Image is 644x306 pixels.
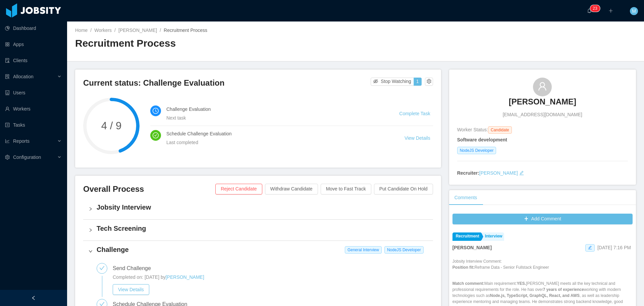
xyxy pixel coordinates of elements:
[89,228,93,232] i: icon: right
[457,170,479,176] strong: Recruiter:
[457,147,496,154] span: NodeJS Developer
[632,7,636,15] span: M
[457,127,488,132] span: Worker Status:
[543,287,584,292] strong: 7 years of experience
[5,54,62,67] a: icon: auditClients
[166,114,383,122] div: Next task
[164,28,207,33] span: Recruitment Process
[215,184,262,194] button: Reject Candidate
[425,78,433,86] button: icon: setting
[452,265,475,270] strong: Position fit:
[371,78,414,86] button: icon: eye-invisibleStop Watching
[590,5,600,12] sup: 23
[597,245,631,250] span: [DATE] 7:16 PM
[5,118,62,132] a: icon: profileTasks
[5,74,10,79] i: icon: solution
[97,203,428,212] h4: Jobsity Interview
[83,121,140,131] span: 4 / 9
[114,28,116,33] span: /
[160,28,161,33] span: /
[13,138,30,144] span: Reports
[5,102,62,116] a: icon: userWorkers
[166,105,383,113] h4: Challenge Evaluation
[5,139,10,143] i: icon: line-chart
[452,281,484,286] strong: Match comment:
[517,281,526,286] strong: YES.
[452,214,633,224] button: icon: plusAdd Comment
[13,155,41,160] span: Configuration
[118,28,157,33] a: [PERSON_NAME]
[482,232,504,241] a: Interview
[488,126,512,134] span: Candidate
[113,287,149,292] a: View Details
[113,274,166,280] span: Completed on: [DATE] by
[89,249,93,253] i: icon: right
[321,184,371,194] button: Move to Fast Track
[399,111,430,116] a: Complete Task
[503,111,582,118] span: [EMAIL_ADDRESS][DOMAIN_NAME]
[97,245,428,254] h4: Challenge
[345,246,382,254] span: General Interview
[97,224,428,233] h4: Tech Screening
[113,284,149,295] button: View Details
[166,274,204,280] a: [PERSON_NAME]
[153,132,159,138] i: icon: check-circle
[99,265,105,271] i: icon: check
[166,130,388,137] h4: Schedule Challenge Evaluation
[538,82,547,91] i: icon: user
[587,8,592,13] i: icon: bell
[89,207,93,211] i: icon: right
[457,137,507,142] strong: Software development
[83,184,215,194] h3: Overall Process
[595,5,597,12] p: 3
[83,199,433,219] div: icon: rightJobsity Interview
[519,171,524,175] i: icon: edit
[405,135,430,141] a: View Details
[83,241,433,262] div: icon: rightChallenge
[94,28,112,33] a: Workers
[449,190,483,205] div: Comments
[75,37,356,50] h2: Recruitment Process
[374,184,433,194] button: Put Candidate On Hold
[5,86,62,99] a: icon: robotUsers
[166,139,388,146] div: Last completed
[509,96,576,107] h3: [PERSON_NAME]
[83,220,433,241] div: icon: rightTech Screening
[5,155,10,160] i: icon: setting
[452,232,481,241] a: Recruitment
[153,108,159,114] i: icon: clock-circle
[90,28,92,33] span: /
[5,21,62,35] a: icon: pie-chartDashboard
[113,263,156,274] div: Send Challenge
[490,293,580,298] strong: Node.js, TypeScript, GraphQL, React, and AWS
[83,78,371,88] h3: Current status: Challenge Evaluation
[593,5,595,12] p: 2
[608,8,613,13] i: icon: plus
[13,74,34,79] span: Allocation
[452,245,492,250] strong: [PERSON_NAME]
[384,246,424,254] span: NodeJS Developer
[75,28,88,33] a: Home
[452,264,633,270] p: Reframe Data - Senior Fullstack Engineer
[588,246,592,250] i: icon: edit
[414,78,422,86] button: 1
[509,96,576,111] a: [PERSON_NAME]
[479,170,518,176] a: [PERSON_NAME]
[265,184,318,194] button: Withdraw Candidate
[5,38,62,51] a: icon: appstoreApps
